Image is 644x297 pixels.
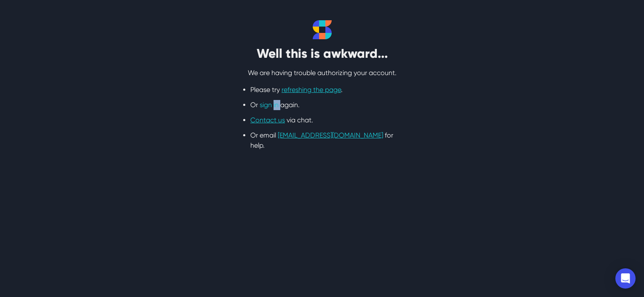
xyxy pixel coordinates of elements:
a: refreshing the page [282,86,341,94]
a: sign in [260,101,279,109]
h2: Well this is awkward... [217,46,427,61]
a: Contact us [250,116,285,124]
li: via chat. [250,115,394,125]
li: Or email for help. [250,130,394,151]
li: Or again. [250,100,394,110]
div: Open Intercom Messenger [615,268,636,289]
a: [EMAIL_ADDRESS][DOMAIN_NAME] [278,131,383,139]
p: We are having trouble authorizing your account. [217,68,427,78]
li: Please try . [250,85,394,95]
